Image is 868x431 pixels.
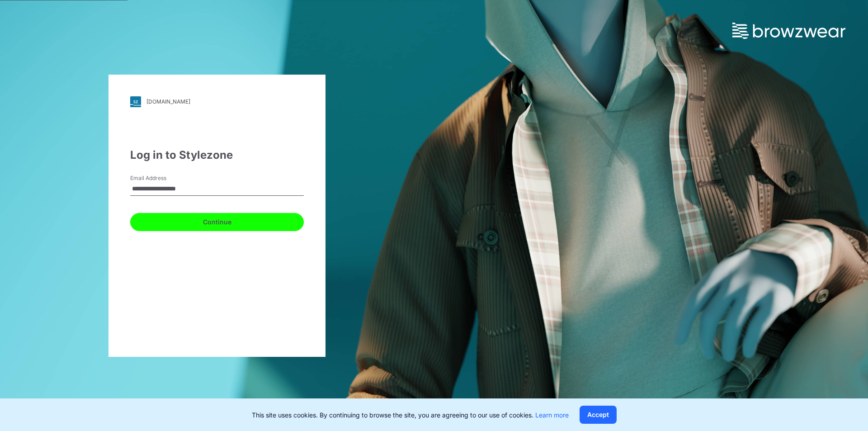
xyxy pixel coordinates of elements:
[580,406,617,424] button: Accept
[130,147,304,163] div: Log in to Stylezone
[130,96,304,107] a: [DOMAIN_NAME]
[252,410,569,420] p: This site uses cookies. By continuing to browse the site, you are agreeing to our use of cookies.
[732,23,845,39] img: browzwear-logo.73288ffb.svg
[146,98,190,105] div: [DOMAIN_NAME]
[535,411,569,419] a: Learn more
[130,213,304,231] button: Continue
[130,96,141,107] img: svg+xml;base64,PHN2ZyB3aWR0aD0iMjgiIGhlaWdodD0iMjgiIHZpZXdCb3g9IjAgMCAyOCAyOCIgZmlsbD0ibm9uZSIgeG...
[130,174,193,182] label: Email Address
